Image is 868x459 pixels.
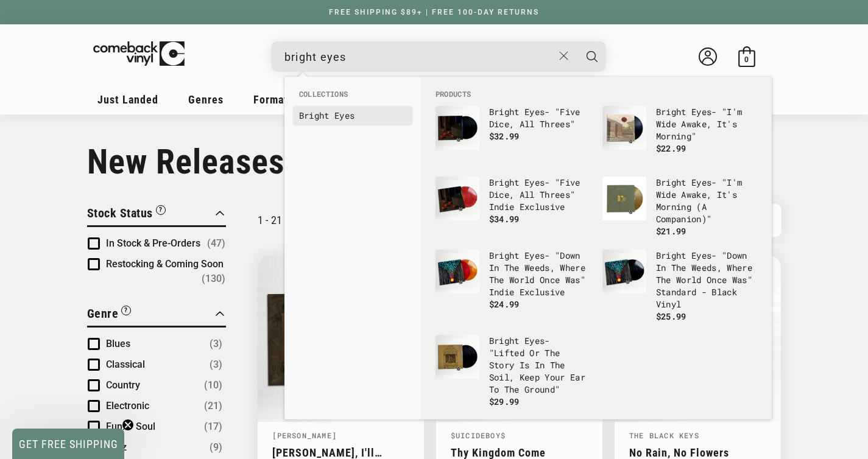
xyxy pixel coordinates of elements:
a: Bright Eyes - "Down In The Weeds, Where The World Once Was" Indie Exclusive Bright Eyes- "Down In... [436,250,590,310]
span: Genres [188,93,224,106]
a: Bright Eyes - "I'm Wide Awake, It's Morning" Bright Eyes- "I'm Wide Awake, It's Morning" $22.99 [602,106,757,164]
a: $uicideboy$ [451,430,506,440]
li: Collections [293,89,412,106]
b: Eyes [524,177,545,188]
b: Bright [656,250,686,261]
li: products: Bright Eyes - "Five Dice, All Threes" Indie Exclusive [429,170,596,241]
div: Search [271,41,606,72]
span: Genre [87,306,119,321]
span: Classical [106,359,145,370]
span: Formats [253,93,294,106]
img: Bright Eyes - "I'm Wide Awake, It's Morning" [602,106,646,150]
span: 0 [744,55,749,64]
b: Bright [489,335,520,346]
input: When autocomplete results are available use up and down arrows to review and enter to select [284,44,553,69]
span: $32.99 [489,130,520,142]
a: Bright Eyes - "Lifted Or The Story Is In The Soil, Keep Your Ear To The Ground" Bright Eyes- "Lif... [436,335,590,408]
a: Bright Eyes - "Five Dice, All Threes" Bright Eyes- "Five Dice, All Threes" $32.99 [436,106,590,164]
div: Products [421,77,772,419]
p: - "I'm Wide Awake, It's Morning (A Companion)" [656,177,757,225]
a: The Black Keys [629,430,699,440]
li: products: Bright Eyes - "Down In The Weeds, Where The World Once Was" Standard - Black Vinyl [596,244,763,329]
a: Bright Eyes - "Five Dice, All Threes" Indie Exclusive Bright Eyes- "Five Dice, All Threes" Indie ... [436,177,590,235]
p: - "Down In The Weeds, Where The World Once Was" Standard - Black Vinyl [656,250,757,310]
button: Close [552,43,575,69]
h1: New Releases [87,142,782,182]
li: products: Bright Eyes - "I'm Wide Awake, It's Morning" [596,100,763,170]
li: products: Bright Eyes - "Five Dice, All Threes" [429,100,596,170]
div: Collections [284,77,421,131]
span: $22.99 [656,142,686,154]
a: No Rain, No Flowers [629,446,766,459]
span: Number of products: (10) [204,378,222,393]
b: Eyes [524,335,545,346]
button: Close teaser [122,419,134,431]
b: Eyes [524,250,545,261]
span: Country [106,379,140,391]
span: $34.99 [489,213,520,225]
b: Eyes [691,250,711,261]
span: $29.99 [489,396,520,407]
a: [PERSON_NAME] [272,430,337,440]
b: Bright [489,106,520,117]
span: $21.99 [656,225,686,237]
img: Bright Eyes - "Down In The Weeds, Where The World Once Was" Indie Exclusive [436,250,479,293]
span: Number of products: (21) [204,399,222,413]
li: Products [429,89,763,100]
a: Bright Eyes - "I'm Wide Awake, It's Morning (A Companion)" Bright Eyes- "I'm Wide Awake, It's Mor... [602,177,757,237]
button: Filter by Stock Status [87,204,166,225]
a: [PERSON_NAME], I'll Always Love You [272,446,409,459]
span: Number of products: (17) [204,419,222,434]
span: Number of products: (3) [210,357,222,372]
span: Electronic [106,400,149,412]
b: Bright [656,177,686,188]
a: Thy Kingdom Come [451,446,588,459]
img: Bright Eyes - "Five Dice, All Threes" [436,106,479,150]
span: Just Landed [97,93,158,106]
button: Search [577,41,607,72]
b: Bright [489,250,520,261]
img: Bright Eyes - "I'm Wide Awake, It's Morning (A Companion)" [602,177,646,220]
span: Number of products: (130) [202,272,225,286]
b: Bright [299,110,330,121]
div: GET FREE SHIPPINGClose teaser [12,429,124,459]
span: Blues [106,338,130,349]
span: Number of products: (47) [207,236,225,251]
a: Bright Eyes - "Down In The Weeds, Where The World Once Was" Standard - Black Vinyl Bright Eyes- "... [602,250,757,323]
span: Number of products: (9) [210,440,222,455]
a: Bright Eyes [299,110,406,122]
span: In Stock & Pre-Orders [106,237,200,249]
li: products: Bright Eyes - "Down In The Weeds, Where The World Once Was" Indie Exclusive [429,244,596,317]
span: Restocking & Coming Soon [106,258,224,270]
b: Bright [656,106,686,117]
b: Eyes [334,110,355,121]
span: Stock Status [87,206,153,220]
li: products: Bright Eyes - "Lifted Or The Story Is In The Soil, Keep Your Ear To The Ground" [429,329,596,414]
li: collections: Bright Eyes [293,106,412,125]
b: Eyes [524,106,545,117]
span: GET FREE SHIPPING [19,438,118,450]
span: $24.99 [489,298,520,310]
span: $25.99 [656,310,686,322]
span: Funk / Soul [106,421,155,432]
li: products: Bright Eyes - "I'm Wide Awake, It's Morning (A Companion)" [596,170,763,244]
p: - "Five Dice, All Threes" [489,106,590,130]
p: 1 - 21 of 177 products [258,214,357,226]
a: FREE SHIPPING $89+ | FREE 100-DAY RETURNS [317,8,551,16]
b: Eyes [691,177,711,188]
img: Bright Eyes - "Down In The Weeds, Where The World Once Was" Standard - Black Vinyl [602,250,646,293]
img: Bright Eyes - "Lifted Or The Story Is In The Soil, Keep Your Ear To The Ground" [436,335,479,379]
p: - "Down In The Weeds, Where The World Once Was" Indie Exclusive [489,250,590,298]
span: Number of products: (3) [210,337,222,351]
p: - "Lifted Or The Story Is In The Soil, Keep Your Ear To The Ground" [489,335,590,396]
img: Bright Eyes - "Five Dice, All Threes" Indie Exclusive [436,177,479,220]
b: Eyes [691,106,711,117]
p: - "I'm Wide Awake, It's Morning" [656,106,757,142]
p: - "Five Dice, All Threes" Indie Exclusive [489,177,590,213]
button: Filter by Genre [87,304,132,326]
b: Bright [489,177,520,188]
